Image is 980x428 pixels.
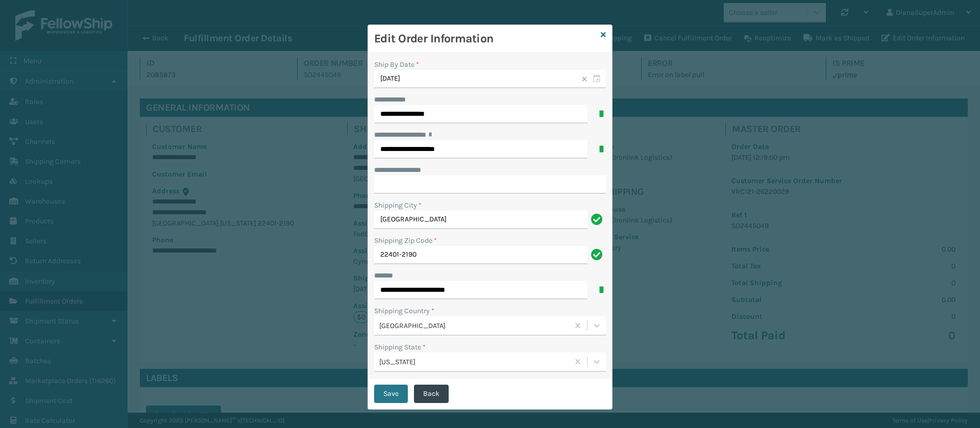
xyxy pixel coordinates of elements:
[374,342,426,353] label: Shipping State
[374,306,434,316] label: Shipping Country
[379,357,570,367] div: [US_STATE]
[374,200,422,211] label: Shipping City
[374,31,597,46] h3: Edit Order Information
[374,60,419,69] label: Ship By Date
[374,385,408,403] button: Save
[379,320,570,331] div: [GEOGRAPHIC_DATA]
[374,70,606,88] input: MM/DD/YYYY
[414,385,449,403] button: Back
[374,235,437,246] label: Shipping Zip Code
